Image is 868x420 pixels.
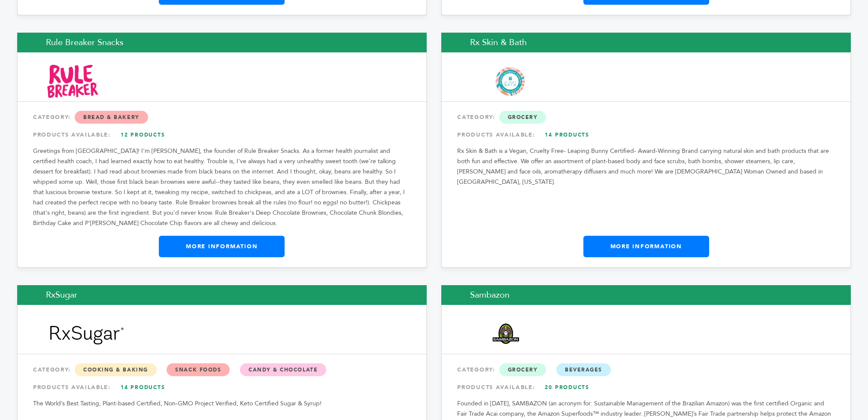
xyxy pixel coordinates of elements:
[159,236,285,257] a: More Information
[113,127,173,143] a: 12 Products
[499,363,546,376] span: Grocery
[441,33,851,52] h2: Rx Skin & Bath
[46,322,126,346] img: RxSugar
[583,236,709,257] a: More Information
[499,111,546,124] span: Grocery
[46,63,100,100] img: Rule Breaker Snacks
[457,362,835,377] div: CATEGORY:
[457,127,835,143] div: PRODUCTS AVAILABLE:
[167,363,230,376] span: Snack Foods
[441,285,851,305] h2: Sambazon
[33,380,411,395] div: PRODUCTS AVAILABLE:
[240,363,326,376] span: Candy & Chocolate
[537,127,597,143] a: 14 Products
[457,380,835,395] div: PRODUCTS AVAILABLE:
[470,321,550,347] img: Sambazon
[457,146,835,187] p: Rx Skin & Bath is a Vegan, Cruelty Free- Leaping Bunny Certified- Award-Winning Brand carrying na...
[33,110,411,125] div: CATEGORY:
[33,146,411,228] p: Greetings from [GEOGRAPHIC_DATA]! I'm [PERSON_NAME], the founder of Rule Breaker Snacks. As a for...
[33,399,411,409] p: The World’s Best Tasting, Plant-based Certified, Non-GMO Project Verified, Keto Certified Sugar &...
[17,285,427,305] h2: RxSugar
[17,33,427,52] h2: Rule Breaker Snacks
[556,363,611,376] span: Beverages
[457,110,835,125] div: CATEGORY:
[113,380,173,395] a: 14 Products
[75,363,157,376] span: Cooking & Baking
[33,362,411,377] div: CATEGORY:
[537,380,597,395] a: 20 Products
[470,67,550,96] img: Rx Skin & Bath
[75,111,148,124] span: Bread & Bakery
[33,127,411,143] div: PRODUCTS AVAILABLE:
